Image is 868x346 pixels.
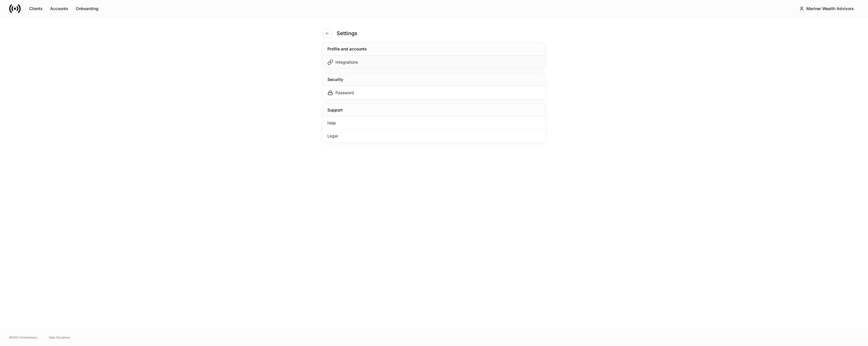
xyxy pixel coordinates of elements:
[806,6,854,12] div: Mariner Wealth Advisors
[337,30,357,37] h4: Settings
[29,6,43,12] div: Clients
[50,6,68,12] div: Accounts
[327,107,343,113] div: Support
[327,46,367,52] div: Profile and accounts
[335,59,358,65] div: Integrations
[327,77,343,82] div: Security
[49,335,70,340] a: Data Disclaimer
[46,4,72,13] button: Accounts
[76,6,99,12] div: Onboarding
[795,3,859,14] button: Mariner Wealth Advisors
[323,130,545,142] div: Legal
[335,90,354,96] div: Password
[72,4,102,13] button: Onboarding
[25,4,46,13] button: Clients
[323,117,545,130] div: Help
[9,335,37,340] span: © 2025 OneAdvisory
